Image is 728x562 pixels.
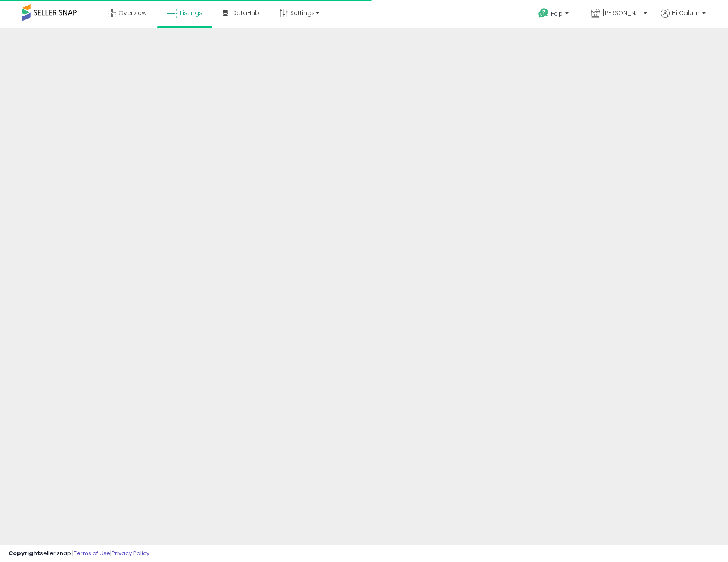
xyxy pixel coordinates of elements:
span: Hi Calum [672,9,700,17]
span: Listings [180,9,202,17]
span: [PERSON_NAME] Essentials LLC [602,9,641,17]
a: Help [532,1,577,28]
a: Hi Calum [661,9,706,28]
span: DataHub [232,9,259,17]
i: Get Help [538,8,549,19]
span: Help [551,10,563,17]
span: Overview [118,9,146,17]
